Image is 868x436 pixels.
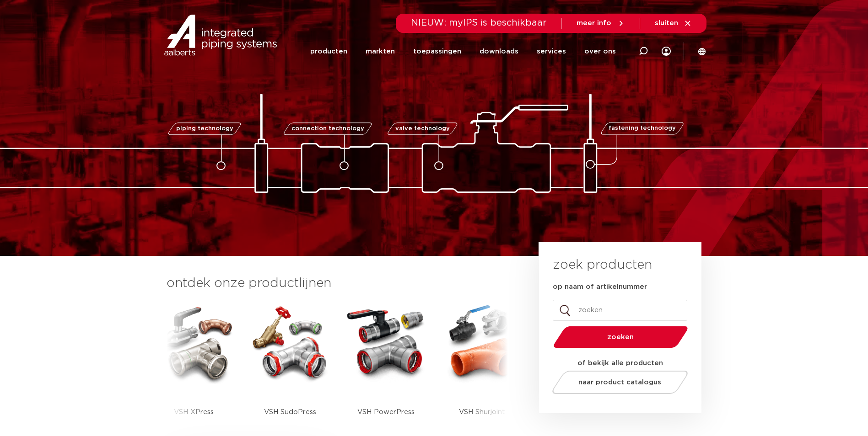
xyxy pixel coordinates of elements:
[310,34,616,69] nav: Menu
[577,20,611,27] span: meer info
[176,126,233,132] span: piping technology
[584,34,616,69] a: over ons
[578,379,661,386] span: naar product catalogus
[577,360,663,367] strong: of bekijk alle producten
[413,34,461,69] a: toepassingen
[655,19,692,27] a: sluiten
[411,18,547,27] span: NIEUW: myIPS is beschikbaar
[310,34,347,69] a: producten
[553,256,652,274] h3: zoek producten
[577,19,625,27] a: meer info
[553,300,687,321] input: zoeken
[291,126,364,132] span: connection technology
[655,20,678,27] span: sluiten
[395,126,450,132] span: valve technology
[662,41,671,61] div: my IPS
[537,34,566,69] a: services
[553,282,647,292] label: op naam of artikelnummer
[366,34,395,69] a: markten
[609,126,676,132] span: fastening technology
[480,34,518,69] a: downloads
[167,274,508,292] h3: ontdek onze productlijnen
[577,334,664,340] span: zoeken
[550,325,691,349] button: zoeken
[550,371,690,394] a: naar product catalogus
